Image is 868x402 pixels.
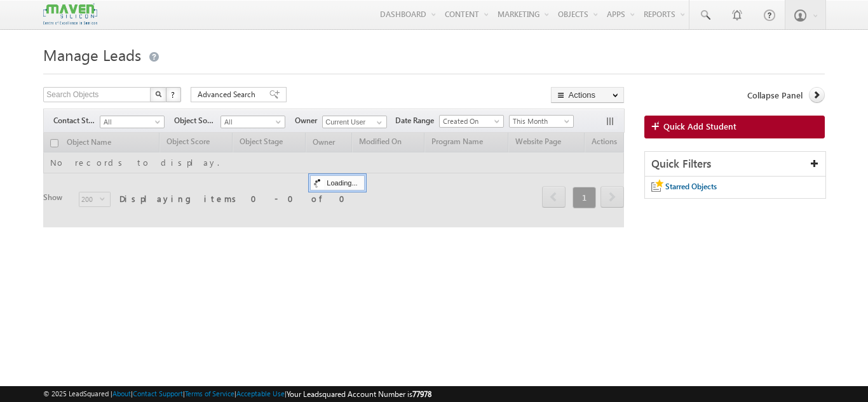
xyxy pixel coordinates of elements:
[412,389,431,399] span: 77978
[644,116,825,138] a: Quick Add Student
[439,115,504,128] a: Created On
[198,89,259,100] span: Advanced Search
[370,116,386,129] a: Show All Items
[310,175,364,191] div: Loading...
[747,90,803,101] span: Collapse Panel
[100,116,161,128] span: All
[43,388,431,400] span: © 2025 LeadSquared | | | | |
[551,87,624,103] button: Actions
[665,182,717,191] span: Starred Objects
[287,389,431,399] span: Your Leadsquared Account Number is
[53,115,100,126] span: Contact Stage
[663,121,736,132] span: Quick Add Student
[322,116,387,128] input: Type to Search
[509,115,574,128] a: This Month
[440,116,500,127] span: Created On
[100,116,165,128] a: All
[220,116,285,128] a: All
[295,115,322,126] span: Owner
[133,389,183,398] a: Contact Support
[112,389,131,398] a: About
[645,152,825,177] div: Quick Filters
[395,115,439,126] span: Date Range
[43,44,141,65] span: Manage Leads
[174,115,220,126] span: Object Source
[43,3,97,25] img: Custom Logo
[236,389,285,398] a: Acceptable Use
[185,389,234,398] a: Terms of Service
[166,87,181,102] button: ?
[221,116,281,128] span: All
[510,116,570,127] span: This Month
[171,89,177,100] span: ?
[155,91,161,97] img: Search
